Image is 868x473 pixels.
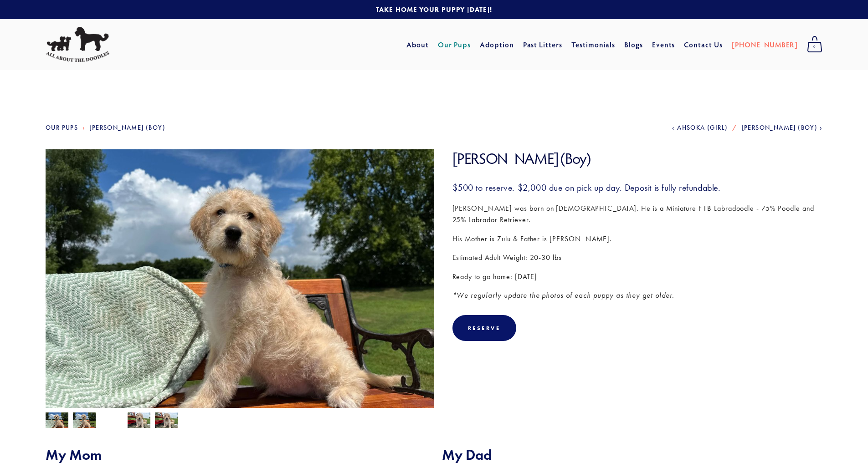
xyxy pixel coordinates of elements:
a: [PHONE_NUMBER] [732,36,798,53]
a: Events [652,36,675,53]
h1: [PERSON_NAME] (Boy) [452,149,823,168]
a: Our Pups [438,36,471,53]
em: *We regularly update the photos of each puppy as they get older. [452,291,674,300]
a: Past Litters [523,40,563,49]
h3: $500 to reserve. $2,000 due on pick up day. Deposit is fully refundable. [452,182,823,193]
img: All About The Doodles [46,27,109,62]
p: His Mother is Zulu & Father is [PERSON_NAME]. [452,233,823,245]
h2: My Mom [46,446,426,463]
span: [PERSON_NAME] (Boy) [742,124,818,132]
p: Estimated Adult Weight: 20-30 lbs [452,252,823,264]
img: Luke Skywalker 6.jpg [128,412,150,430]
a: Contact Us [684,36,723,53]
span: 0 [807,41,822,53]
div: Reserve [468,325,501,331]
span: Ahsoka (Girl) [677,124,728,132]
a: 0 items in cart [802,33,827,56]
a: [PERSON_NAME] (Boy) [742,124,822,132]
a: Our Pups [46,124,78,132]
a: Blogs [624,36,643,53]
a: Adoption [480,36,514,53]
img: Luke Skywalker 9.jpg [73,412,96,430]
img: Luke Skywalker 8.jpg [46,412,68,430]
p: [PERSON_NAME] was born on [DEMOGRAPHIC_DATA]. He is a Miniature F1B Labradoodle - 75% Poodle and ... [452,203,823,226]
a: Testimonials [571,36,616,53]
a: About [406,36,429,53]
p: Ready to go home: [DATE] [452,271,823,283]
a: [PERSON_NAME] (Boy) [89,124,165,132]
a: Ahsoka (Girl) [672,124,728,132]
img: Luke Skywalker 7.jpg [155,412,178,430]
img: Luke Skywalker 8.jpg [46,149,434,441]
div: Reserve [452,315,516,341]
h2: My Dad [442,446,823,463]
